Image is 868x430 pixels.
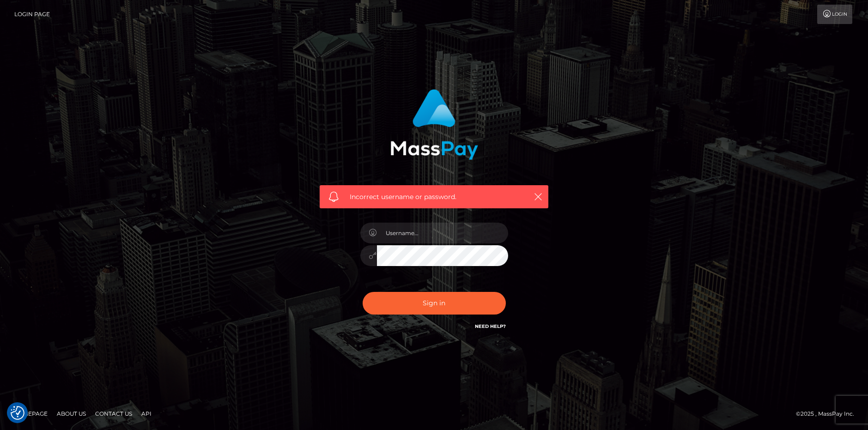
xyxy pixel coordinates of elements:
[377,223,508,243] input: Username...
[350,192,518,202] span: Incorrect username or password.
[11,406,24,420] button: Consent Preferences
[138,406,155,421] a: API
[796,409,861,419] div: © 2025 , MassPay Inc.
[363,292,506,315] button: Sign in
[11,406,24,420] img: Revisit consent button
[14,5,50,24] a: Login Page
[10,406,51,421] a: Homepage
[817,5,852,24] a: Login
[53,406,90,421] a: About Us
[91,406,136,421] a: Contact Us
[475,323,506,329] a: Need Help?
[390,89,478,160] img: MassPay Login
